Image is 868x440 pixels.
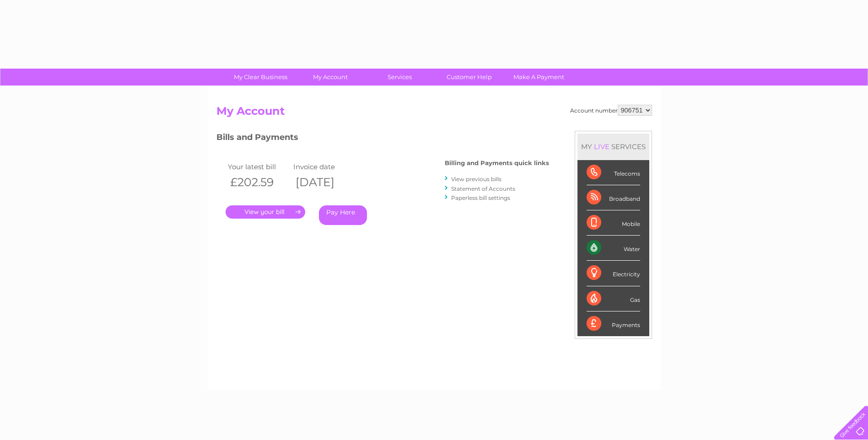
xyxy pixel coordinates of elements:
[223,69,298,86] a: My Clear Business
[501,69,577,86] a: Make A Payment
[587,160,640,185] div: Telecoms
[451,185,515,192] a: Statement of Accounts
[226,205,305,219] a: .
[216,131,549,147] h3: Bills and Payments
[216,105,652,122] h2: My Account
[592,142,611,151] div: LIVE
[451,176,501,182] a: View previous bills
[319,205,367,225] a: Pay Here
[587,185,640,210] div: Broadband
[445,160,549,166] h4: Billing and Payments quick links
[226,173,291,192] th: £202.59
[587,311,640,336] div: Payments
[587,286,640,311] div: Gas
[292,69,368,86] a: My Account
[587,261,640,286] div: Electricity
[587,210,640,236] div: Mobile
[226,161,291,173] td: Your latest bill
[362,69,437,86] a: Services
[587,236,640,261] div: Water
[577,134,649,160] div: MY SERVICES
[451,194,510,201] a: Paperless bill settings
[291,161,357,173] td: Invoice date
[570,105,652,116] div: Account number
[291,173,357,192] th: [DATE]
[431,69,507,86] a: Customer Help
